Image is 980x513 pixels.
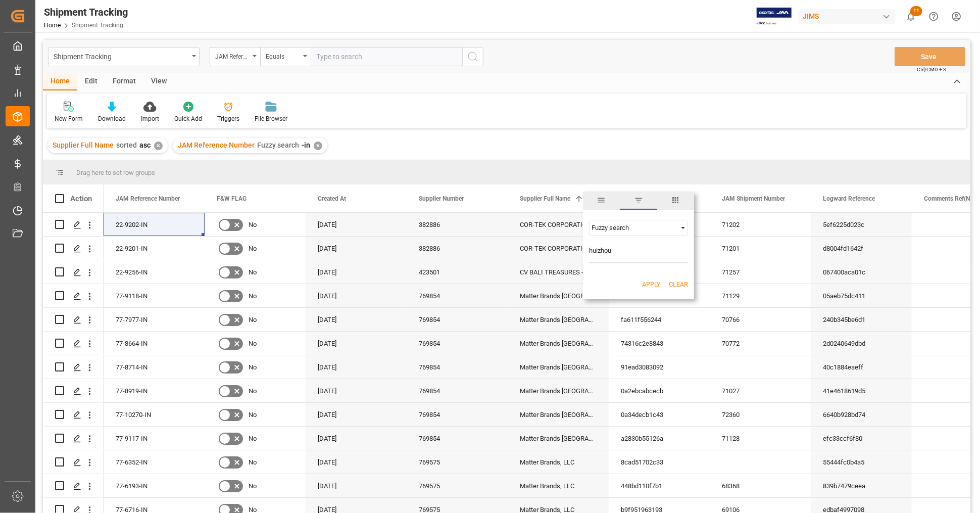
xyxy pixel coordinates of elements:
div: 448bd110f7b1 [609,474,710,497]
div: Filtering operator [589,220,688,236]
div: Press SPACE to select this row. [43,284,104,308]
div: Matter Brands [GEOGRAPHIC_DATA] [508,403,609,426]
div: 77-7977-IN [104,308,205,331]
div: 68368 [710,474,811,497]
div: Press SPACE to select this row. [43,308,104,332]
div: [DATE] [306,403,407,426]
div: CV BALI TREASURES - 212 [508,260,609,284]
span: Drag here to set row groups [76,169,155,176]
div: Triggers [217,114,239,123]
div: 05aeb75dc411 [811,284,912,307]
div: 769854 [407,427,508,450]
div: [DATE] [306,237,407,260]
div: New Form [55,114,83,123]
div: Shipment Tracking [54,50,188,62]
div: 240b345be6d1 [811,308,912,331]
div: Shipment Tracking [44,5,128,20]
span: No [249,261,257,284]
div: 8cad51702c33 [609,450,710,474]
span: Logward Reference [823,195,875,202]
div: efc33ccf6f80 [811,427,912,450]
span: Created At [318,195,346,202]
div: 71257 [710,260,811,284]
div: 5ef6225d023c [811,213,912,236]
span: columns [657,192,694,210]
div: 382886 [407,237,508,260]
span: Supplier Full Name [520,195,570,202]
span: No [249,285,257,308]
button: Apply [642,279,661,290]
button: Help Center [922,5,945,28]
div: Matter Brands [GEOGRAPHIC_DATA] [508,427,609,450]
div: Press SPACE to select this row. [43,474,104,498]
div: 77-10270-IN [104,403,205,426]
span: Supplier Number [419,195,464,202]
div: 22-9201-IN [104,237,205,260]
div: 22-9256-IN [104,260,205,284]
div: [DATE] [306,474,407,497]
div: 77-6193-IN [104,474,205,497]
div: [DATE] [306,332,407,355]
span: 11 [910,6,922,16]
div: 71128 [710,427,811,450]
div: Matter Brands, LLC [508,450,609,474]
div: 70772 [710,332,811,355]
div: Press SPACE to select this row. [43,260,104,284]
div: [DATE] [306,260,407,284]
div: Press SPACE to select this row. [43,450,104,474]
div: Press SPACE to select this row. [43,355,104,379]
div: Home [43,73,77,90]
div: 77-9117-IN [104,427,205,450]
div: 6640b928bd74 [811,403,912,426]
button: JIMS [799,7,900,26]
div: 72360 [710,403,811,426]
div: 41e4618619d5 [811,379,912,402]
button: Save [895,47,965,66]
div: 769854 [407,355,508,379]
div: Edit [77,73,105,90]
div: [DATE] [306,355,407,379]
div: 71202 [710,213,811,236]
button: open menu [260,47,311,66]
div: a2830b55126a [609,427,710,450]
span: JAM Reference Number [116,195,180,202]
div: [DATE] [306,284,407,307]
span: No [249,237,257,260]
div: 0a2ebcabcecb [609,379,710,402]
span: Supplier Full Name [53,141,114,149]
div: 77-8714-IN [104,355,205,379]
div: Matter Brands, LLC [508,474,609,497]
button: show 11 new notifications [900,5,922,28]
div: JAM Reference Number [215,50,250,61]
div: 55444fc0b4a5 [811,450,912,474]
span: No [249,475,257,498]
div: 769575 [407,474,508,497]
div: 769854 [407,332,508,355]
span: filter [620,192,657,210]
div: Press SPACE to select this row. [43,427,104,450]
a: Home [44,22,61,29]
div: Press SPACE to select this row. [43,213,104,237]
div: 839b7479ceea [811,474,912,497]
span: general [583,192,620,210]
span: JAM Shipment Number [722,195,785,202]
input: Filter Value [589,243,688,263]
div: 74316c2e8843 [609,332,710,355]
button: search button [462,47,483,66]
div: 0a34decb1c43 [609,403,710,426]
div: Quick Add [174,114,202,123]
div: 77-6352-IN [104,450,205,474]
div: 77-9118-IN [104,284,205,307]
div: Fuzzy search [592,224,676,231]
div: Press SPACE to select this row. [43,379,104,403]
span: No [249,356,257,379]
span: No [249,332,257,355]
div: [DATE] [306,450,407,474]
span: sorted [116,141,137,149]
div: [DATE] [306,379,407,402]
div: Format [105,73,143,90]
img: Exertis%20JAM%20-%20Email%20Logo.jpg_1722504956.jpg [757,8,792,25]
div: 067400aca01c [811,260,912,284]
input: Type to search [311,47,462,66]
div: 769854 [407,308,508,331]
